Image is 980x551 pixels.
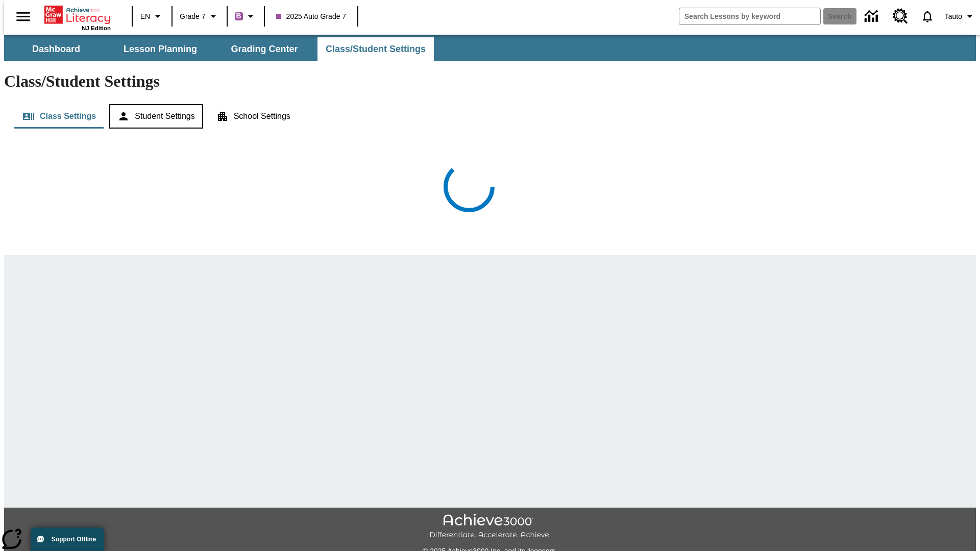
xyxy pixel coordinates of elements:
[109,104,203,129] button: Student Settings
[14,104,104,129] button: Class Settings
[231,7,261,26] button: Boost Class color is purple. Change class color
[176,7,224,26] button: Grade: Grade 7, Select a grade
[4,37,435,61] div: SubNavbar
[326,43,426,55] span: Class/Student Settings
[8,2,38,32] button: Open side menu
[887,3,914,30] a: Resource Center, Will open in new tab
[44,5,111,25] a: Home
[44,4,111,31] div: Home
[109,37,211,61] button: Lesson Planning
[124,43,197,55] span: Lesson Planning
[859,3,887,31] a: Data Center
[140,11,150,22] span: EN
[82,25,111,31] span: NJ Edition
[317,37,434,61] button: Class/Student Settings
[914,3,941,30] a: Notifications
[236,10,241,22] span: B
[52,536,96,543] span: Support Offline
[4,72,976,91] h1: Class/Student Settings
[31,528,104,551] button: Support Offline
[276,11,347,22] span: 2025 Auto Grade 7
[429,514,551,540] img: Achieve3000 Differentiate Accelerate Achieve
[32,43,80,55] span: Dashboard
[941,7,980,26] button: Profile/Settings
[945,11,962,22] span: Tauto
[14,104,966,129] div: Class/Student Settings
[213,37,315,61] button: Grading Center
[180,11,206,22] span: Grade 7
[4,35,976,61] div: SubNavbar
[136,7,168,26] button: Language: EN, Select a language
[231,43,298,55] span: Grading Center
[208,104,299,129] button: School Settings
[679,8,820,24] input: search field
[5,37,107,61] button: Dashboard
